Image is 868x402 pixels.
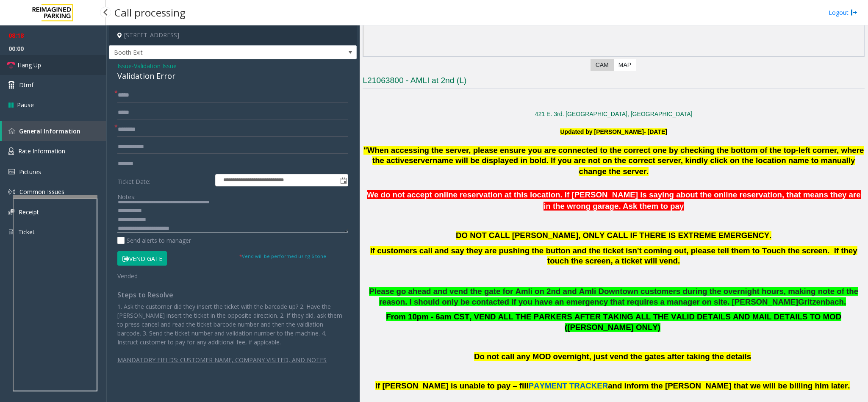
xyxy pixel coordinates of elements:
[134,61,177,70] span: Validation Issue
[8,189,15,195] img: 'icon'
[19,188,64,196] span: Common Issues
[117,356,327,364] u: MANDATORY FIELDS: CUSTOMER NAME, COMPANY VISITED, AND NOTES
[8,128,15,134] img: 'icon'
[409,156,433,165] span: server
[115,174,213,187] label: Ticket Date:
[613,59,636,71] label: Map
[367,190,861,211] span: We do not accept online reservation at this location. If [PERSON_NAME] is saying about the online...
[560,128,667,135] font: Updated by [PERSON_NAME]- [DATE]
[109,46,307,59] span: Booth Exit
[117,189,136,201] label: Notes:
[117,70,348,82] div: Validation Error
[363,75,865,89] h3: L21063800 - AMLI at 2nd (L)
[386,312,841,332] span: From 10pm - 6am CST, VEND ALL THE PARKERS AFTER TAKING ALL THE VALID DETAILS AND MAIL DETAILS TO ...
[798,297,844,306] span: Gritzenbach
[433,156,855,176] span: name will be displayed in bold. If you are not on the correct server, kindly click on the locatio...
[18,147,65,155] span: Rate Information
[132,62,177,70] span: -
[370,246,857,266] font: If customers call and say they are pushing the button and the ticket isn't coming out, please tel...
[117,61,132,70] span: Issue
[110,2,190,23] h3: Call processing
[117,272,138,280] span: Vended
[17,100,34,109] span: Pause
[117,251,167,266] button: Vend Gate
[591,59,614,71] label: CAM
[109,25,357,45] h4: [STREET_ADDRESS]
[8,147,14,155] img: 'icon'
[8,228,14,236] img: 'icon'
[19,80,33,89] span: Dtmf
[646,167,649,176] span: .
[239,253,326,259] small: Vend will be performed using 6 tone
[829,8,857,17] a: Logout
[529,383,608,390] a: PAYMENT TRACKER
[608,381,850,390] span: and inform the [PERSON_NAME] that we will be billing him later.
[474,352,751,361] span: Do not call any MOD overnight, just vend the gates after taking the details
[529,381,608,390] span: PAYMENT TRACKER
[117,302,348,347] p: 1. Ask the customer did they insert the ticket with the barcode up? 2. Have the [PERSON_NAME] ins...
[117,236,191,245] label: Send alerts to manager
[375,381,529,390] span: If [PERSON_NAME] is unable to pay – fill
[369,287,858,306] span: Please go ahead and vend the gate for Amli on 2nd and Amli Downtown customers during the overnigh...
[17,61,41,69] span: Hang Up
[8,169,15,175] img: 'icon'
[19,168,41,176] span: Pictures
[338,175,348,186] span: Toggle popup
[117,291,348,299] h4: Steps to Resolve
[8,209,14,215] img: 'icon'
[363,146,864,165] span: "When accessing the server, please ensure you are connected to the correct one by checking the bo...
[456,231,771,240] span: DO NOT CALL [PERSON_NAME], ONLY CALL IF THERE IS EXTREME EMERGENCY.
[844,297,846,306] span: .
[2,121,106,141] a: General Information
[19,127,80,135] span: General Information
[851,8,857,17] img: logout
[535,111,693,117] a: 421 E. 3rd. [GEOGRAPHIC_DATA], [GEOGRAPHIC_DATA]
